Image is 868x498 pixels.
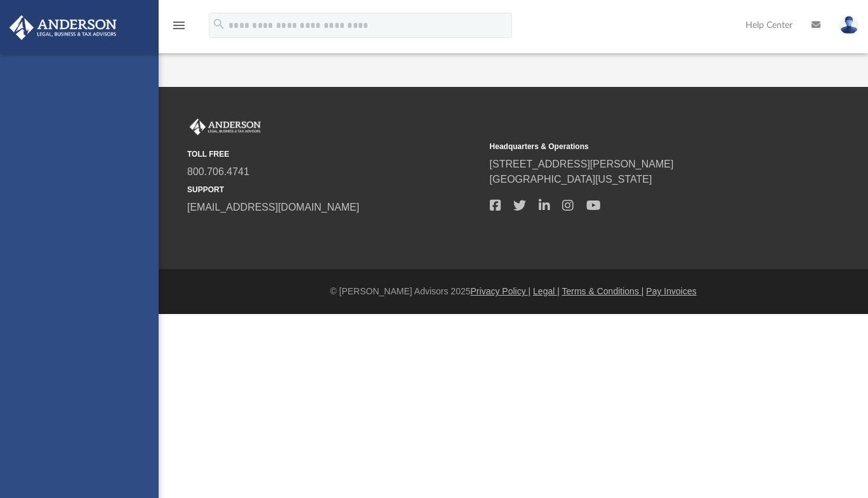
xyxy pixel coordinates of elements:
small: TOLL FREE [187,148,481,160]
a: [EMAIL_ADDRESS][DOMAIN_NAME] [187,202,359,213]
i: search [212,17,226,31]
div: © [PERSON_NAME] Advisors 2025 [159,285,868,298]
a: menu [171,24,187,33]
a: Legal | [533,286,560,296]
a: 800.706.4741 [187,166,249,177]
a: [STREET_ADDRESS][PERSON_NAME] [490,159,674,169]
a: Pay Invoices [646,286,696,296]
img: Anderson Advisors Platinum Portal [6,15,121,40]
a: [GEOGRAPHIC_DATA][US_STATE] [490,174,652,185]
img: User Pic [839,16,858,34]
small: Headquarters & Operations [490,141,784,152]
i: menu [171,18,187,33]
img: Anderson Advisors Platinum Portal [187,119,263,135]
a: Privacy Policy | [471,286,531,296]
a: Terms & Conditions | [562,286,644,296]
small: SUPPORT [187,184,481,195]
